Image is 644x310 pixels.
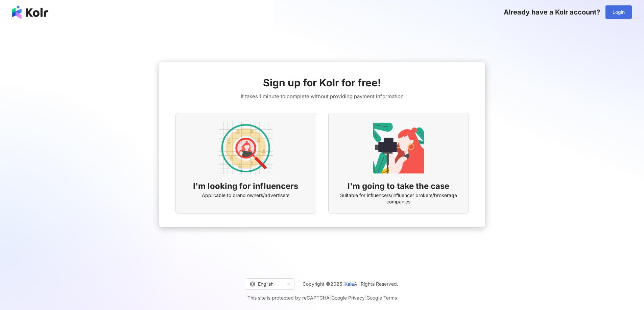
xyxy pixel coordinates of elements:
span: | [330,295,331,301]
span: Sign up for Kolr for free! [263,76,381,90]
a: Google Terms [366,295,397,301]
button: Login [605,5,632,19]
img: logo [12,5,48,19]
div: English [250,279,284,289]
span: Login [613,9,625,15]
span: I'm looking for influencers [193,180,298,192]
span: Already have a Kolr account? [504,8,600,16]
a: Google Privacy [331,295,365,301]
span: This site is protected by reCAPTCHA [247,294,397,302]
img: AD identity option [219,121,273,175]
a: iKala [343,281,354,287]
span: | [365,295,366,301]
span: It takes 1 minute to complete without providing payment information [241,92,404,101]
span: Copyright © 2025 All Rights Reserved. [303,280,398,288]
img: KOL identity option [372,121,426,175]
span: Suitable for influencers/influencer brokers/brokerage companies [337,192,460,205]
span: Applicable to brand owners/advertisers [202,192,289,199]
span: I'm going to take the case [348,180,449,192]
